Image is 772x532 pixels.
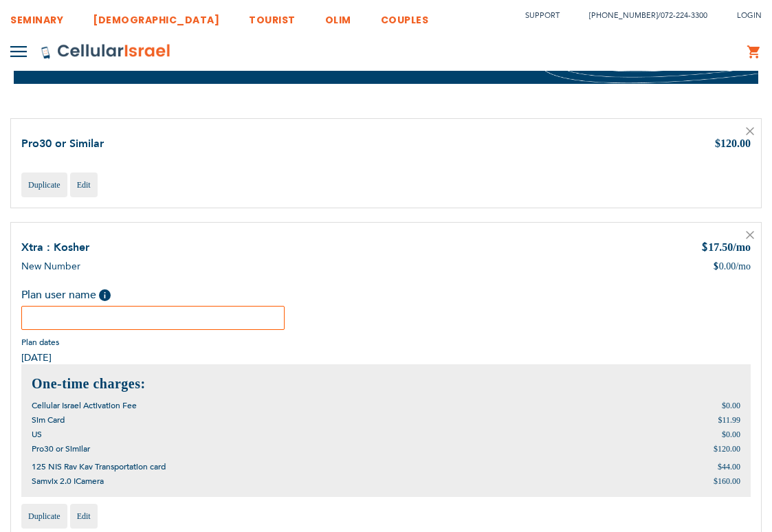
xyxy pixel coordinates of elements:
[10,3,63,29] a: SEMINARY
[21,287,96,302] span: Plan user name
[10,46,27,57] img: Toggle Menu
[77,180,91,190] span: Edit
[733,241,751,253] span: /mo
[713,260,751,274] div: 0.00
[32,429,42,440] span: US
[589,10,658,21] a: [PHONE_NUMBER]
[525,10,560,21] a: Support
[21,173,67,197] a: Duplicate
[575,5,707,25] li: /
[32,414,65,425] span: Sim Card
[715,137,751,149] span: $120.00
[93,3,219,29] a: [DEMOGRAPHIC_DATA]
[32,476,104,487] span: Samvix 2.0 ICamera
[714,444,740,454] span: $120.00
[21,337,59,348] span: Plan dates
[718,462,740,472] span: $44.00
[21,351,59,364] span: [DATE]
[713,260,719,274] span: $
[722,401,740,410] span: $0.00
[722,430,740,439] span: $0.00
[70,504,98,529] a: Edit
[381,3,429,29] a: COUPLES
[714,476,740,486] span: $160.00
[32,400,137,411] span: Cellular Israel Activation Fee
[661,10,707,21] a: 072-224-3300
[701,241,708,256] span: $
[21,136,104,151] a: Pro30 or Similar
[325,3,351,29] a: OLIM
[28,180,60,190] span: Duplicate
[21,504,67,529] a: Duplicate
[70,173,98,197] a: Edit
[99,289,111,301] span: Help
[77,511,91,521] span: Edit
[32,461,166,472] span: 125 NIS Rav Kav Transportation card
[21,240,89,255] a: Xtra : Kosher
[32,375,740,393] h2: One-time charges:
[28,511,60,521] span: Duplicate
[32,443,90,454] span: Pro30 or Similar
[249,3,296,29] a: TOURIST
[701,240,751,256] div: 17.50
[737,10,762,21] span: Login
[736,260,751,274] span: /mo
[718,415,740,425] span: $11.99
[21,260,80,273] span: New Number
[41,43,171,60] img: Cellular Israel Logo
